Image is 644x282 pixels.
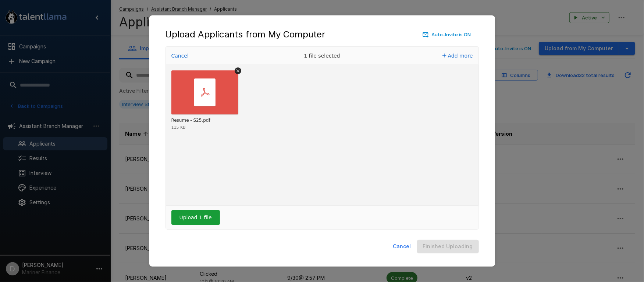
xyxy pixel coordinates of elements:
div: 1 file selected [267,47,377,65]
button: Upload 1 file [171,210,220,225]
button: Auto-Invite is ON [421,29,473,40]
div: 115 KB [171,125,186,129]
div: Resume - S25.pdf [171,118,210,124]
button: Cancel [390,240,414,253]
button: Remove file [235,67,241,74]
div: Upload Applicants from My Computer [166,29,479,40]
div: Uppy Dashboard [166,46,479,230]
button: Cancel [169,51,191,61]
button: Add more files [440,51,476,61]
span: Add more [448,53,473,59]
